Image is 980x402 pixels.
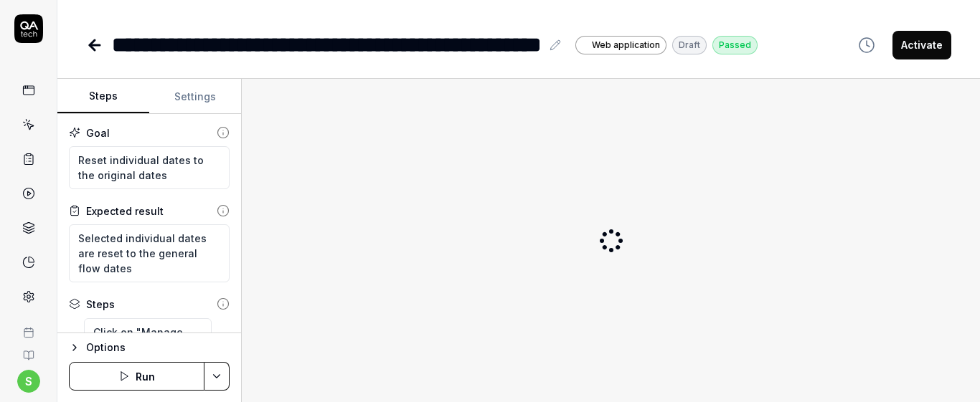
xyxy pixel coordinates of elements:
div: Goal [86,125,110,140]
span: Web application [592,39,660,52]
button: Run [69,362,204,391]
a: Documentation [6,338,51,361]
div: Draft [672,36,707,54]
a: Web application [575,35,666,54]
button: s [17,370,40,393]
div: Expected result [86,204,164,219]
button: Activate [892,31,951,59]
button: Options [69,339,230,356]
button: View version history [849,31,884,59]
div: Suggestions [69,317,230,362]
div: Options [86,339,230,356]
div: Steps [86,297,115,312]
button: Settings [149,80,241,114]
div: Passed [712,36,758,54]
button: Remove step [212,325,235,354]
a: Book a call with us [6,315,51,338]
button: Steps [57,80,149,114]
